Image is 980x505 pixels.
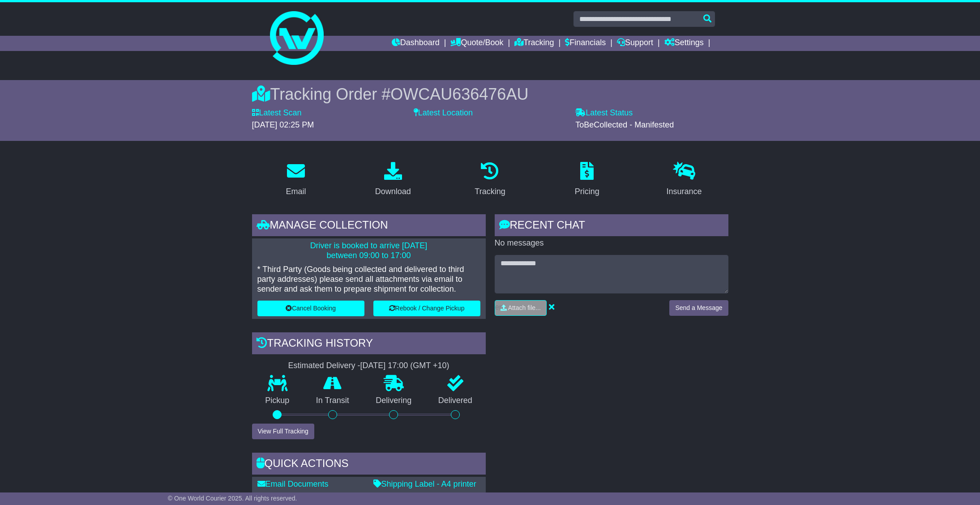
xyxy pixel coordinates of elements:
p: Delivering [363,396,425,406]
div: Download [375,186,411,198]
p: No messages [495,238,728,248]
label: Latest Scan [252,108,302,118]
button: Rebook / Change Pickup [373,301,480,316]
span: © One World Courier 2025. All rights reserved. [168,495,297,502]
a: Tracking [514,36,554,51]
div: RECENT CHAT [495,214,728,238]
button: Send a Message [669,300,728,316]
div: Manage collection [252,214,486,238]
p: * Third Party (Goods being collected and delivered to third party addresses) please send all atta... [257,265,480,294]
a: Download [369,159,417,201]
div: Insurance [667,186,702,198]
p: Driver is booked to arrive [DATE] between 09:00 to 17:00 [257,241,480,260]
a: Settings [664,36,704,51]
a: Tracking [469,159,511,201]
a: Financials [565,36,606,51]
p: Delivered [425,396,486,406]
p: In Transit [303,396,363,406]
div: Pricing [575,186,599,198]
label: Latest Status [575,108,633,118]
a: Dashboard [392,36,440,51]
div: Estimated Delivery - [252,361,486,371]
a: Quote/Book [450,36,503,51]
div: Tracking Order # [252,85,728,104]
div: Tracking [475,186,505,198]
a: Shipping Label - A4 printer [373,480,476,488]
a: Pricing [569,159,605,201]
a: Support [617,36,653,51]
div: [DATE] 17:00 (GMT +10) [360,361,449,371]
a: Insurance [661,159,708,201]
a: Email Documents [257,480,329,488]
button: View Full Tracking [252,424,314,439]
div: Email [286,186,306,198]
div: Quick Actions [252,453,486,477]
a: Email [280,159,312,201]
p: Pickup [252,396,303,406]
span: OWCAU636476AU [390,85,528,103]
span: ToBeCollected - Manifested [575,120,674,129]
button: Cancel Booking [257,301,364,316]
div: Tracking history [252,332,486,356]
label: Latest Location [414,108,473,118]
span: [DATE] 02:25 PM [252,120,314,129]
